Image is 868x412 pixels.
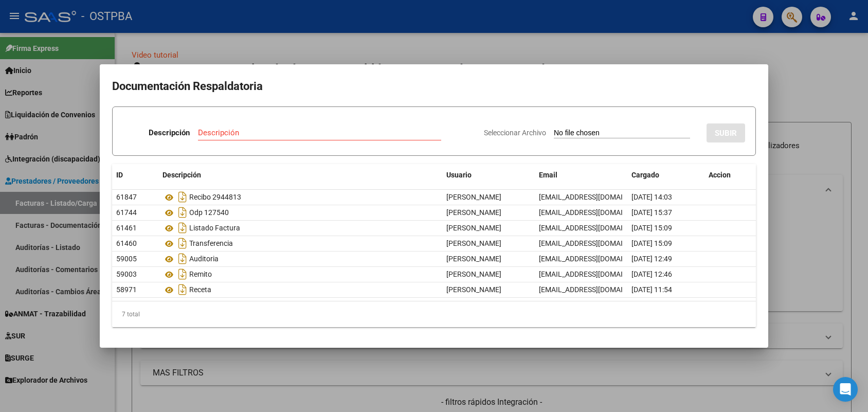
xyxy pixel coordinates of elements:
[446,255,501,263] span: [PERSON_NAME]
[116,255,137,263] span: 59005
[631,208,672,217] span: [DATE] 15:37
[446,208,501,217] span: [PERSON_NAME]
[116,171,123,179] span: ID
[162,281,438,298] div: Receta
[446,171,472,179] span: Usuario
[631,193,672,201] span: [DATE] 14:03
[162,266,438,282] div: Remito
[539,171,557,179] span: Email
[446,239,501,247] span: [PERSON_NAME]
[116,270,137,278] span: 59003
[539,224,653,232] span: [EMAIL_ADDRESS][DOMAIN_NAME]
[539,193,653,201] span: [EMAIL_ADDRESS][DOMAIN_NAME]
[715,129,737,138] span: SUBIR
[631,224,672,232] span: [DATE] 15:09
[704,164,756,186] datatable-header-cell: Accion
[116,224,137,232] span: 61461
[176,281,189,298] i: Descargar documento
[539,208,653,217] span: [EMAIL_ADDRESS][DOMAIN_NAME]
[112,301,756,327] div: 7 total
[176,250,189,267] i: Descargar documento
[631,270,672,278] span: [DATE] 12:46
[162,204,438,221] div: Odp 127540
[162,171,201,179] span: Descripción
[446,193,501,201] span: [PERSON_NAME]
[116,208,137,217] span: 61744
[176,189,189,205] i: Descargar documento
[149,127,190,139] p: Descripción
[707,123,745,142] button: SUBIR
[627,164,704,186] datatable-header-cell: Cargado
[162,220,438,236] div: Listado Factura
[442,164,535,186] datatable-header-cell: Usuario
[116,239,137,247] span: 61460
[539,270,653,278] span: [EMAIL_ADDRESS][DOMAIN_NAME]
[631,285,672,294] span: [DATE] 11:54
[446,285,501,294] span: [PERSON_NAME]
[116,193,137,201] span: 61847
[176,204,189,221] i: Descargar documento
[162,189,438,205] div: Recibo 2944813
[833,377,858,402] div: Open Intercom Messenger
[709,171,731,179] span: Accion
[176,266,189,282] i: Descargar documento
[158,164,442,186] datatable-header-cell: Descripción
[446,270,501,278] span: [PERSON_NAME]
[631,171,659,179] span: Cargado
[539,255,653,263] span: [EMAIL_ADDRESS][DOMAIN_NAME]
[631,239,672,247] span: [DATE] 15:09
[539,239,653,247] span: [EMAIL_ADDRESS][DOMAIN_NAME]
[539,285,653,294] span: [EMAIL_ADDRESS][DOMAIN_NAME]
[162,235,438,252] div: Transferencia
[116,285,137,294] span: 58971
[112,77,756,96] h2: Documentación Respaldatoria
[112,164,158,186] datatable-header-cell: ID
[176,235,189,252] i: Descargar documento
[631,255,672,263] span: [DATE] 12:49
[446,224,501,232] span: [PERSON_NAME]
[176,220,189,236] i: Descargar documento
[535,164,627,186] datatable-header-cell: Email
[162,250,438,267] div: Auditoria
[484,129,546,137] span: Seleccionar Archivo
